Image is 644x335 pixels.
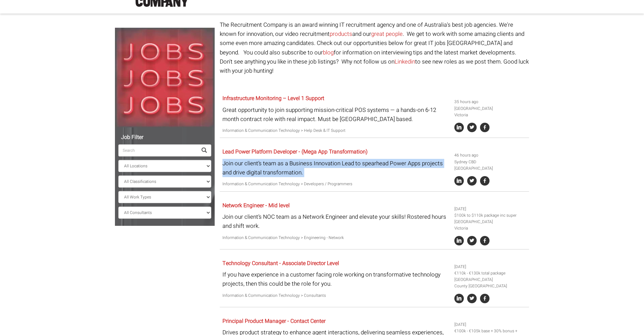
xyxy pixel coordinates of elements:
a: Infrastructure Monitoring – Level 1 Support [222,94,324,102]
p: Information & Communication Technology > Consultants [222,292,449,299]
p: If you have experience in a customer facing role working on transformative technology projects, t... [222,270,449,288]
p: The Recruitment Company is an award winning IT recruitment agency and one of Australia's best job... [220,20,529,75]
p: Great opportunity to join supporting mission-critical POS systems — a hands-on 6-12 month contrac... [222,105,449,124]
a: Network Engineer - Mid level [222,201,290,210]
li: [DATE] [454,206,527,212]
a: products [330,30,352,38]
li: Sydney CBD [GEOGRAPHIC_DATA] [454,159,527,172]
li: [GEOGRAPHIC_DATA] Victoria [454,105,527,118]
li: [GEOGRAPHIC_DATA] Victoria [454,219,527,232]
a: great people [371,30,403,38]
a: blog [323,48,334,57]
li: 35 hours ago [454,99,527,105]
li: [DATE] [454,321,527,328]
p: Join our client’s NOC team as a Network Engineer and elevate your skills! Rostered hours and shif... [222,212,449,231]
li: [GEOGRAPHIC_DATA] County [GEOGRAPHIC_DATA] [454,277,527,289]
p: Information & Communication Technology > Engineering - Network [222,235,449,241]
p: Information & Communication Technology > Help Desk & IT Support [222,127,449,134]
img: Jobs, Jobs, Jobs [115,28,215,127]
li: [DATE] [454,264,527,270]
a: Principal Product Manager - Contact Center [222,317,326,325]
a: Technology Consultant - Associate Director Level [222,259,339,267]
li: 46 hours ago [454,152,527,159]
p: Information & Communication Technology > Developers / Programmers [222,181,449,187]
li: $100k to $110k package inc super [454,212,527,219]
h5: Job Filter [118,135,211,141]
p: Join our client’s team as a Business Innovation Lead to spearhead Power Apps projects and drive d... [222,159,449,177]
a: Lead Power Platform Developer - (Mega App Transformation) [222,148,367,156]
a: Linkedin [395,57,415,66]
input: Search [118,144,197,157]
li: €110k - €130k total package [454,270,527,277]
